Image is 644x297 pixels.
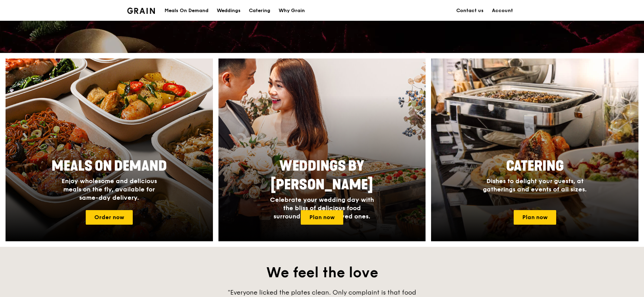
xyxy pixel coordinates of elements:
img: catering-card.e1cfaf3e.jpg [431,58,638,241]
a: Account [488,0,517,21]
img: Grain [127,8,155,14]
a: Plan now [514,210,556,225]
div: Why Grain [279,0,305,21]
img: meals-on-demand-card.d2b6f6db.png [6,58,213,241]
span: Meals On Demand [52,158,167,174]
a: Meals On DemandEnjoy wholesome and delicious meals on the fly, available for same-day delivery.Or... [6,58,213,241]
a: Why Grain [274,0,309,21]
span: Enjoy wholesome and delicious meals on the fly, available for same-day delivery. [62,177,157,201]
div: Catering [249,0,270,21]
a: CateringDishes to delight your guests, at gatherings and events of all sizes.Plan now [431,58,638,241]
span: Celebrate your wedding day with the bliss of delicious food surrounded by your loved ones. [270,196,374,220]
div: Meals On Demand [165,0,208,21]
span: Catering [506,158,564,174]
a: Contact us [452,0,488,21]
a: Weddings by [PERSON_NAME]Celebrate your wedding day with the bliss of delicious food surrounded b... [218,58,426,241]
div: Weddings [217,0,241,21]
a: Catering [245,0,274,21]
img: weddings-card.4f3003b8.jpg [218,58,426,241]
a: Order now [86,210,133,225]
a: Weddings [213,0,245,21]
span: Dishes to delight your guests, at gatherings and events of all sizes. [483,177,587,193]
span: Weddings by [PERSON_NAME] [271,158,373,193]
a: Plan now [301,210,343,225]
